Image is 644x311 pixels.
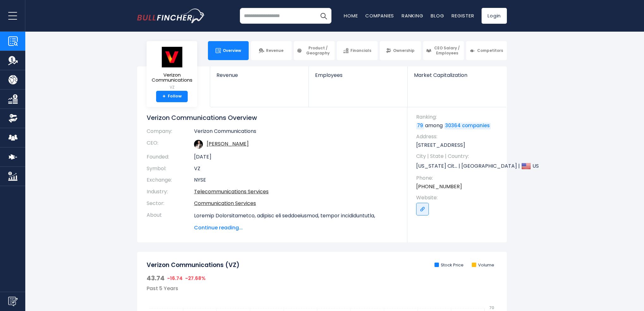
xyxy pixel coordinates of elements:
[294,41,335,60] a: Product / Geography
[431,12,444,19] a: Blog
[207,140,249,147] a: ceo
[147,163,194,175] th: Symbol:
[434,263,464,268] li: Stock Price
[156,91,188,102] a: +Follow
[167,275,183,282] span: -16.74
[223,48,241,53] span: Overview
[477,48,503,53] span: Competitors
[185,275,206,282] span: -27.68%
[416,183,462,190] a: [PHONE_NUMBER]
[416,122,501,129] p: among
[152,84,192,90] small: VZ
[416,194,501,201] span: Website:
[350,48,371,53] span: Financials
[423,41,464,60] a: CEO Salary / Employees
[416,153,501,160] span: City | State | Country:
[315,72,401,78] span: Employees
[489,305,494,310] text: 70
[8,114,18,123] img: Ownership
[337,41,378,60] a: Financials
[194,140,203,149] img: hans-vestberg.jpg
[194,174,398,186] td: NYSE
[416,175,501,182] span: Phone:
[147,198,194,209] th: Sector:
[472,263,494,268] li: Volume
[416,161,501,171] p: [US_STATE] Cit... | [GEOGRAPHIC_DATA] | US
[194,200,256,207] a: Communication Services
[194,163,398,175] td: VZ
[137,9,205,23] img: bullfincher logo
[147,274,165,282] span: 43.74
[316,8,331,24] button: Search
[402,12,423,19] a: Ranking
[194,128,398,137] td: Verizon Communications
[147,114,398,122] h1: Verizon Communications Overview
[466,41,507,60] a: Competitors
[408,66,506,89] a: Market Capitalization
[194,224,398,232] span: Continue reading...
[147,174,194,186] th: Exchange:
[414,72,500,78] span: Market Capitalization
[147,209,194,232] th: About
[147,137,194,151] th: CEO:
[208,41,249,60] a: Overview
[147,261,240,269] h2: Verizon Communications (VZ)
[380,41,421,60] a: Ownership
[162,94,166,99] strong: +
[482,8,507,24] a: Login
[251,41,292,60] a: Revenue
[194,188,269,195] a: Telecommunications Services
[137,9,205,23] a: Go to homepage
[452,12,474,19] a: Register
[416,142,501,149] p: [STREET_ADDRESS]
[416,203,429,215] a: Go to link
[152,72,192,83] span: Verizon Communications
[147,186,194,198] th: Industry:
[309,66,407,89] a: Employees
[210,66,308,89] a: Revenue
[194,151,398,163] td: [DATE]
[147,128,194,137] th: Company:
[393,48,415,53] span: Ownership
[433,46,461,55] span: CEO Salary / Employees
[365,12,394,19] a: Companies
[416,133,501,140] span: Address:
[344,12,358,19] a: Home
[416,123,424,129] a: 79
[216,72,302,78] span: Revenue
[151,46,193,91] a: Verizon Communications VZ
[266,48,283,53] span: Revenue
[444,123,491,129] a: 30364 companies
[416,114,501,121] span: Ranking:
[304,46,332,55] span: Product / Geography
[147,285,178,292] span: Past 5 Years
[147,151,194,163] th: Founded:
